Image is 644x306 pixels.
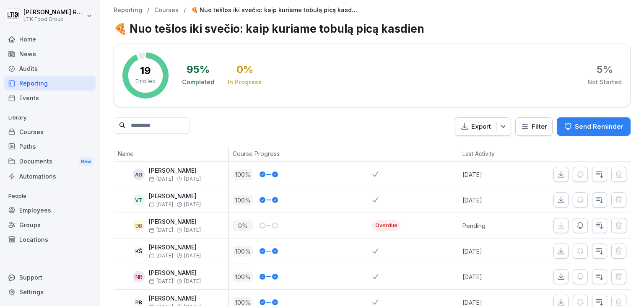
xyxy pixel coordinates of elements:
p: 100 % [233,272,253,282]
span: [DATE] [184,278,201,284]
a: News [4,47,96,61]
p: [PERSON_NAME] Račkauskaitė [23,9,85,16]
p: / [147,7,149,14]
p: Enrolled [135,78,156,85]
span: [DATE] [184,227,201,233]
p: Export [471,122,491,132]
div: VT [133,194,145,206]
p: Last Activity [462,149,526,158]
p: Library [4,111,96,124]
p: 100 % [233,246,253,257]
div: 95 % [187,65,210,75]
p: 100 % [233,195,253,205]
h1: 🍕 Nuo tešlos iki svečio: kaip kuriame tobulą picą kasdien [114,21,631,37]
p: / [184,7,186,14]
a: DocumentsNew [4,154,96,169]
p: [DATE] [462,170,530,179]
div: Not Started [587,78,622,86]
a: Automations [4,169,96,184]
div: 0 % [236,65,253,75]
a: Locations [4,232,96,247]
a: Home [4,32,96,47]
div: KŠ [133,245,145,257]
p: [PERSON_NAME] [149,295,201,302]
div: AG [133,169,145,180]
div: DB [133,220,145,231]
p: 19 [140,66,151,76]
span: [DATE] [149,227,173,233]
span: [DATE] [149,176,173,182]
button: Filter [516,118,552,136]
span: [DATE] [149,253,173,259]
a: Courses [4,124,96,139]
p: Course Progress [233,149,368,158]
p: [PERSON_NAME] [149,193,201,200]
a: Employees [4,203,96,218]
div: 5 % [597,65,613,75]
p: [DATE] [462,247,530,256]
a: Events [4,91,96,105]
span: [DATE] [184,202,201,207]
div: Documents [4,154,96,169]
span: [DATE] [149,278,173,284]
button: Export [455,117,511,136]
p: Pending [462,221,530,230]
p: 🍕 Nuo tešlos iki svečio: kaip kuriame tobulą picą kasdien [191,7,358,14]
span: [DATE] [184,176,201,182]
div: Filter [521,122,547,131]
span: [DATE] [149,202,173,207]
p: [PERSON_NAME] [149,218,201,226]
p: Send Reminder [575,122,623,131]
a: Paths [4,139,96,154]
button: Send Reminder [557,117,631,136]
p: [PERSON_NAME] [149,167,201,174]
div: Support [4,270,96,285]
a: Courses [154,7,179,14]
div: Overdue [372,220,400,231]
a: Settings [4,285,96,299]
p: 0 % [233,220,253,231]
p: [DATE] [462,272,530,281]
a: Reporting [114,7,142,14]
a: Audits [4,61,96,76]
p: People [4,189,96,203]
p: [PERSON_NAME] [149,270,201,277]
div: In Progress [228,78,262,86]
div: New [79,157,93,166]
a: Reporting [4,76,96,91]
p: Name [118,149,224,158]
p: [DATE] [462,196,530,205]
p: 100 % [233,169,253,180]
p: [PERSON_NAME] [149,244,201,251]
span: [DATE] [184,253,201,259]
a: Groups [4,218,96,232]
div: NR [133,271,145,283]
div: Completed [182,78,214,86]
p: LTK Food Group [23,16,85,22]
